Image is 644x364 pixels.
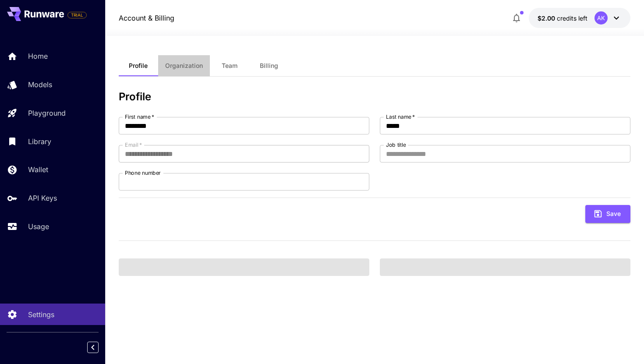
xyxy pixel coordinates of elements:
[125,169,161,177] label: Phone number
[119,91,631,103] h3: Profile
[28,309,54,320] p: Settings
[222,62,237,70] span: Team
[28,164,48,175] p: Wallet
[529,8,630,28] button: $2.00AK
[94,339,105,355] div: Collapse sidebar
[28,79,52,90] p: Models
[386,113,415,120] label: Last name
[87,342,99,353] button: Collapse sidebar
[129,62,148,70] span: Profile
[594,11,608,25] div: AK
[119,13,174,23] nav: breadcrumb
[67,10,87,20] span: Add your payment card to enable full platform functionality.
[538,14,557,22] span: $2.00
[386,141,406,148] label: Job title
[28,221,49,232] p: Usage
[28,51,48,61] p: Home
[28,136,51,147] p: Library
[28,108,66,118] p: Playground
[125,141,142,148] label: Email
[28,193,57,203] p: API Keys
[125,113,154,120] label: First name
[119,13,174,23] a: Account & Billing
[538,14,587,23] div: $2.00
[68,12,86,18] span: TRIAL
[557,14,587,22] span: credits left
[260,62,278,70] span: Billing
[585,205,630,223] button: Save
[165,62,203,70] span: Organization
